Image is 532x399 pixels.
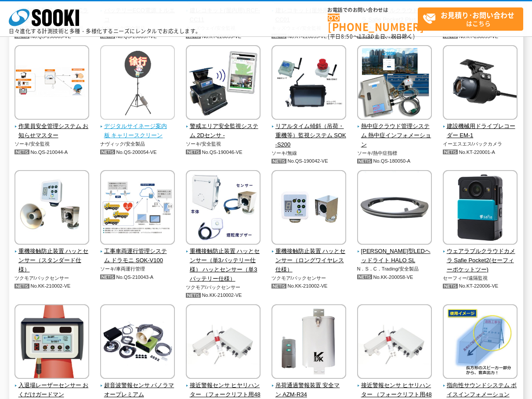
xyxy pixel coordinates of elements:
[14,148,90,157] p: No.QS-210044-A
[357,265,432,273] p: N．S．C．Trading/安全製品
[271,157,347,166] p: No.QS-190042-VE
[186,304,261,381] img: 接近警報センサ ヒヤリハンター （フォークリフト用48V仕様）6段階切替
[9,28,201,34] p: 日々進化する計測技術と多種・多様化するニーズにレンタルでお応えします。
[357,122,432,149] span: 熱中症クラウド管理システム 熱中症インフォメーション
[14,239,90,274] a: 重機接触防止装置 ハッとセンサー（スタンダード仕様）
[443,114,518,140] a: 建設機械用ドライブレコーダー EM-1
[357,157,432,166] p: No.QS-180050-A
[271,281,347,291] p: No.KK-210002-VE
[14,45,89,122] img: 作業員安全管理システム お知らせマスター
[357,273,432,282] p: No.KK-200058-VE
[100,140,175,148] p: ナヴィック/安全製品
[100,239,175,265] a: 工事車両運行管理システム ドラモニ SOK-V100
[443,274,518,282] p: セーフィー/遠隔監視
[271,170,346,247] img: 重機接触防止装置 ハッとセンサー（ロングワイヤレス仕様）
[357,239,432,265] a: [PERSON_NAME]型LEDヘッドライト HALO SL
[358,32,374,40] span: 17:30
[328,7,418,13] span: お電話でのお問い合わせは
[328,32,415,40] span: (平日 ～ 土日、祝日除く)
[271,150,347,157] p: ソーキ/無線
[271,114,347,150] a: リアルタイム傾斜（吊荷・重機等）監視システム SOK-S200
[186,284,261,291] p: ツクモア/バックセンサー
[100,45,175,122] img: デジタルサイネージ案内板 キャリースクリーン
[443,122,518,140] span: 建設機械用ドライブレコーダー EM-1
[14,247,90,274] span: 重機接触防止装置 ハッとセンサー（スタンダード仕様）
[418,7,523,31] a: お見積り･お問い合わせはこちら
[100,273,175,282] p: No.QS-210043-A
[341,32,353,40] span: 8:50
[441,10,514,20] strong: お見積り･お問い合わせ
[357,304,432,381] img: 接近警報センサ ヒヤリハンター （フォークリフト用48V仕様）3段階切替
[14,170,89,247] img: 重機接触防止装置 ハッとセンサー（スタンダード仕様）
[186,239,261,284] a: 重機接触防止装置 ハッとセンサー（単3バッテリー仕様） ハッとセンサー（単3バッテリー仕様）
[186,122,261,140] span: 警戒エリア安全監視システム 2Dセンサ -
[443,148,518,157] p: No.KT-220001-A
[14,122,90,140] span: 作業員安全管理システム お知らせマスター
[443,140,518,148] p: イーエスエス/バックカメラ
[14,281,90,291] p: No.KK-210002-VE
[271,122,347,149] span: リアルタイム傾斜（吊荷・重機等）監視システム SOK-S200
[271,304,346,381] img: 吊荷通過警報装置 安全マン AZM-R34
[271,274,347,282] p: ツクモア/バックセンサー
[186,170,261,247] img: 重機接触防止装置 ハッとセンサー（単3バッテリー仕様） ハッとセンサー（単3バッテリー仕様）
[443,247,518,274] span: ウェアラブルクラウドカメラ Safie Pocket2(セーフィーポケットツー)
[100,170,175,247] img: 工事車両運行管理システム ドラモニ SOK-V100
[443,170,518,247] img: ウェアラブルクラウドカメラ Safie Pocket2(セーフィーポケットツー)
[357,45,432,122] img: 熱中症クラウド管理システム 熱中症インフォメーション
[100,265,175,273] p: ソーキ/車両運行管理
[186,140,261,148] p: ソーキ/安全監視
[443,239,518,274] a: ウェアラブルクラウドカメラ Safie Pocket2(セーフィーポケットツー)
[443,45,518,122] img: 建設機械用ドライブレコーダー EM-1
[186,291,261,300] p: No.KK-210002-VE
[14,140,90,148] p: ソーキ/安全監視
[357,170,432,247] img: 全周型LEDヘッドライト HALO SL
[186,45,261,122] img: 警戒エリア安全監視システム 2Dセンサ -
[14,304,89,381] img: 入退場レーザーセンサー おくだけガードマン
[357,247,432,265] span: [PERSON_NAME]型LEDヘッドライト HALO SL
[423,8,523,30] span: はこちら
[100,114,175,140] a: デジタルサイネージ案内板 キャリースクリーン
[271,247,347,274] span: 重機接触防止装置 ハッとセンサー（ロングワイヤレス仕様）
[271,239,347,274] a: 重機接触防止装置 ハッとセンサー（ロングワイヤレス仕様）
[100,122,175,140] span: デジタルサイネージ案内板 キャリースクリーン
[186,114,261,140] a: 警戒エリア安全監視システム 2Dセンサ -
[186,148,261,157] p: No.QS-190046-VE
[357,150,432,157] p: ソーキ/熱中症指標
[357,114,432,150] a: 熱中症クラウド管理システム 熱中症インフォメーション
[14,114,90,140] a: 作業員安全管理システム お知らせマスター
[100,304,175,381] img: 超音波警報センサ パノラマオープレミアム
[271,45,346,122] img: リアルタイム傾斜（吊荷・重機等）監視システム SOK-S200
[100,247,175,265] span: 工事車両運行管理システム ドラモニ SOK-V100
[14,274,90,282] p: ツクモア/バックセンサー
[328,14,418,32] a: [PHONE_NUMBER]
[443,281,518,291] p: No.KT-220006-VE
[100,148,175,157] p: No.QS-200054-VE
[443,304,518,381] img: 指向性サウンドシステム ボイスインフォメーション
[186,247,261,283] span: 重機接触防止装置 ハッとセンサー（単3バッテリー仕様） ハッとセンサー（単3バッテリー仕様）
